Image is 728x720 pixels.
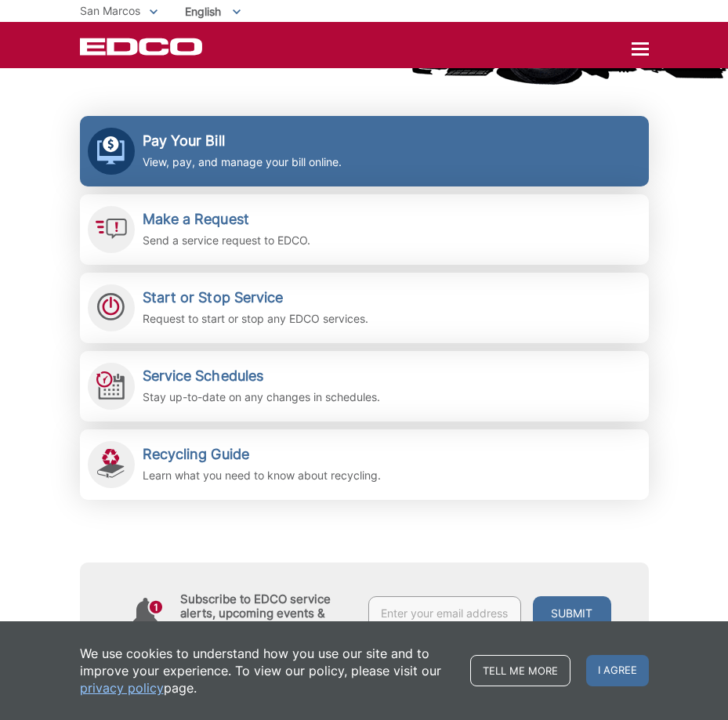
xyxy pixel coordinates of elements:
a: Service Schedules Stay up-to-date on any changes in schedules. [80,351,649,422]
h2: Start or Stop Service [143,289,368,306]
input: Enter your email address... [368,596,521,631]
a: Pay Your Bill View, pay, and manage your bill online. [80,116,649,186]
p: Request to start or stop any EDCO services. [143,310,368,327]
h2: Pay Your Bill [143,132,342,150]
a: Make a Request Send a service request to EDCO. [80,194,649,265]
p: Stay up-to-date on any changes in schedules. [143,389,380,406]
h2: Make a Request [143,211,310,228]
a: Tell me more [470,655,570,686]
span: I agree [586,655,649,686]
h2: Service Schedules [143,367,380,385]
a: Recycling Guide Learn what you need to know about recycling. [80,429,649,500]
h4: Subscribe to EDCO service alerts, upcoming events & environmental news: [180,592,353,635]
p: Learn what you need to know about recycling. [143,467,381,484]
a: privacy policy [80,679,164,696]
button: Submit [533,596,611,631]
p: We use cookies to understand how you use our site and to improve your experience. To view our pol... [80,645,455,696]
a: EDCD logo. Return to the homepage. [80,38,205,56]
span: San Marcos [80,4,140,17]
p: View, pay, and manage your bill online. [143,154,342,171]
p: Send a service request to EDCO. [143,232,310,249]
h2: Recycling Guide [143,446,381,463]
